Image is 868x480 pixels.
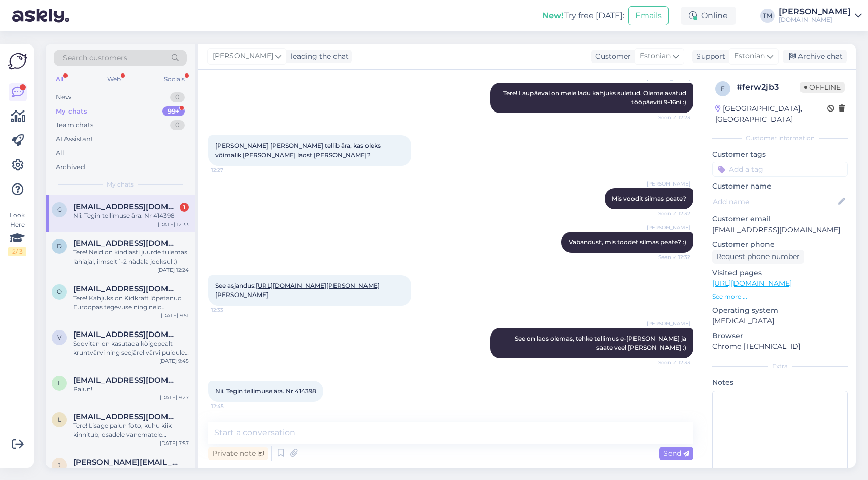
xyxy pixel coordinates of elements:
[73,376,179,385] span: lysmariniinesalu@yahoo.com
[612,195,686,202] span: Mis voodit silmas peate?
[160,439,189,447] div: [DATE] 7:57
[712,362,848,371] div: Extra
[159,357,189,365] div: [DATE] 9:45
[73,385,189,394] div: Palun!
[542,11,564,20] b: New!
[56,148,64,158] div: All
[640,51,671,62] span: Estonian
[647,180,690,188] span: [PERSON_NAME]
[652,253,690,261] span: Seen ✓ 12:32
[8,247,26,256] div: 2 / 3
[652,210,690,217] span: Seen ✓ 12:32
[737,81,800,93] div: # ferw2jb3
[779,16,851,24] div: [DOMAIN_NAME]
[713,196,836,207] input: Add name
[162,106,185,117] div: 99+
[721,85,725,92] span: f
[569,238,686,246] span: Vabandust, mis toodet silmas peate? :)
[161,312,189,319] div: [DATE] 9:51
[211,166,249,174] span: 12:27
[712,305,848,316] p: Operating system
[73,412,179,421] span: lasteaed@suure-jaani.ee
[712,268,848,278] p: Visited pages
[58,379,61,387] span: l
[591,51,631,62] div: Customer
[58,461,61,469] span: j
[73,330,179,339] span: vitali2710@mail.ru
[628,6,669,25] button: Emails
[54,72,65,86] div: All
[542,10,624,22] div: Try free [DATE]:
[56,92,71,102] div: New
[712,250,804,264] div: Request phone number
[73,339,189,357] div: Soovitan on kasutada kõigepealt kruntvärvi ning seejärel värvi puidule - ehituspoes oskavad kindl...
[760,9,775,23] div: TM
[692,51,725,62] div: Support
[800,82,845,93] span: Offline
[8,52,27,71] img: Askly Logo
[57,334,61,341] span: v
[73,421,189,439] div: Tere! Lisage palun foto, kuhu kiik kinnitub, osadele vanematele kiikedele kahjuks ei ole pakkuda ...
[647,320,690,327] span: [PERSON_NAME]
[63,53,127,63] span: Search customers
[162,72,187,86] div: Socials
[56,120,93,130] div: Team chats
[107,180,134,189] span: My chats
[734,51,765,62] span: Estonian
[73,293,189,312] div: Tere! Kahjuks on Kidkraft lõpetanud Euroopas tegevuse ning neid legolaudu pole enam saadaval, vab...
[208,447,268,460] div: Private note
[57,242,62,250] span: d
[215,282,380,299] a: [URL][DOMAIN_NAME][PERSON_NAME][PERSON_NAME]
[73,248,189,266] div: Tere! Neid on kindlasti juurde tulemas lähiajal, ilmselt 1-2 nädala jooksul :)
[663,449,689,458] span: Send
[779,8,851,16] div: [PERSON_NAME]
[58,416,61,423] span: l
[160,394,189,401] div: [DATE] 9:27
[73,202,179,211] span: germanmumma@gmail.com
[56,106,87,117] div: My chats
[712,162,848,177] input: Add a tag
[215,387,316,395] span: Nii. Tegin tellimuse ära. Nr 414398
[779,8,862,24] a: [PERSON_NAME][DOMAIN_NAME]
[712,377,848,388] p: Notes
[158,220,189,228] div: [DATE] 12:33
[73,458,179,467] span: julia.gerassimova@gmail.com
[681,7,736,25] div: Online
[712,341,848,352] p: Chrome [TECHNICAL_ID]
[712,214,848,225] p: Customer email
[170,92,185,102] div: 0
[712,134,848,143] div: Customer information
[712,239,848,250] p: Customer phone
[215,282,380,299] span: See asjandus:
[287,51,349,62] div: leading the chat
[213,51,273,62] span: [PERSON_NAME]
[712,292,848,301] p: See more ...
[215,142,382,159] span: [PERSON_NAME] [PERSON_NAME] tellib ära, kas oleks võimalik [PERSON_NAME] laost [PERSON_NAME]?
[73,211,189,220] div: Nii. Tegin tellimuse ära. Nr 414398
[712,181,848,192] p: Customer name
[712,149,848,160] p: Customer tags
[515,335,688,351] span: See on laos olemas, tehke tellimus e-[PERSON_NAME] ja saate veel [PERSON_NAME] :)
[56,162,85,172] div: Archived
[8,211,26,256] div: Look Here
[783,50,847,63] div: Archive chat
[712,330,848,341] p: Browser
[57,288,62,296] span: o
[211,306,249,314] span: 12:33
[105,72,123,86] div: Web
[57,206,62,213] span: g
[211,402,249,410] span: 12:45
[652,359,690,366] span: Seen ✓ 12:33
[180,203,189,212] div: 1
[652,114,690,121] span: Seen ✓ 12:23
[157,266,189,274] div: [DATE] 12:24
[170,120,185,130] div: 0
[503,89,688,106] span: Tere! Laupäeval on meie ladu kahjuks suletud. Oleme avatud tööpäeviti 9-16ni :)
[73,284,179,293] span: oppejuht@pakapikk.rapla.ee
[56,134,93,144] div: AI Assistant
[712,225,848,235] p: [EMAIL_ADDRESS][DOMAIN_NAME]
[712,316,848,326] p: [MEDICAL_DATA]
[712,279,792,288] a: [URL][DOMAIN_NAME]
[73,239,179,248] span: donnupoiss@gmail.com
[647,224,690,231] span: [PERSON_NAME]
